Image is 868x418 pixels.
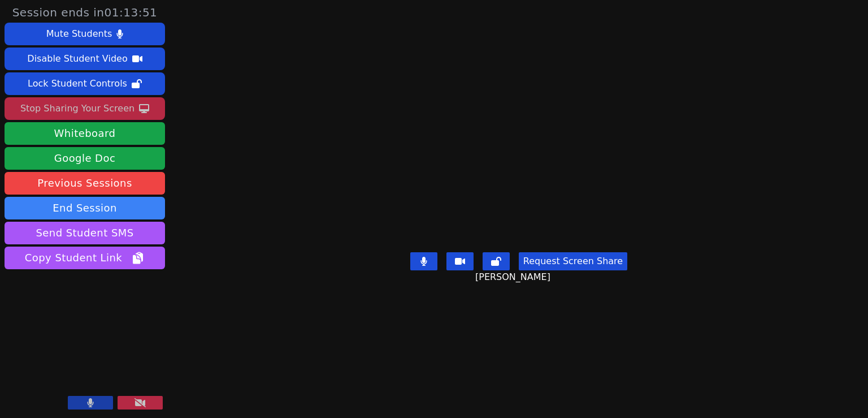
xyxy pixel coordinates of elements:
button: Mute Students [5,23,165,45]
div: Lock Student Controls [28,75,127,93]
button: End Session [5,197,165,219]
button: Copy Student Link [5,247,165,269]
span: [PERSON_NAME] [475,270,553,284]
span: Copy Student Link [25,250,145,266]
div: Mute Students [46,25,112,43]
a: Google Doc [5,147,165,170]
div: Disable Student Video [27,50,127,68]
button: Whiteboard [5,122,165,145]
button: Stop Sharing Your Screen [5,97,165,120]
button: Lock Student Controls [5,72,165,95]
button: Request Screen Share [519,252,627,270]
a: Previous Sessions [5,172,165,195]
div: Stop Sharing Your Screen [20,100,134,118]
button: Send Student SMS [5,222,165,244]
button: Disable Student Video [5,48,165,70]
time: 01:13:51 [105,6,158,19]
span: Session ends in [12,5,158,20]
